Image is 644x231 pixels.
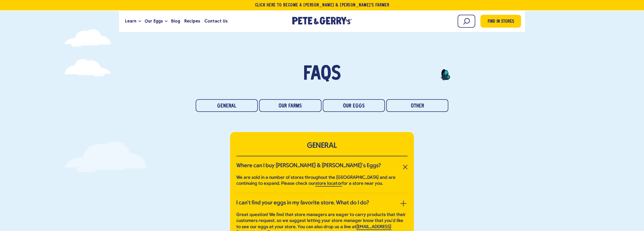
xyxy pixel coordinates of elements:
h2: GENERAL [236,141,408,151]
a: General [196,99,258,112]
input: Search [458,15,475,28]
span: Our Eggs [145,18,163,24]
a: Our Eggs [323,99,385,112]
a: Our Eggs [143,14,165,28]
a: Learn [123,14,138,28]
h3: Where can I buy [PERSON_NAME] & [PERSON_NAME]’s Eggs? [236,163,381,169]
span: Find in Stores [488,18,514,25]
span: FAQs [303,65,341,84]
span: Recipes [184,18,200,24]
span: Contact Us [204,18,228,24]
span: Blog [171,18,180,24]
button: Open the dropdown menu for Learn [138,20,141,22]
a: Blog [169,14,182,28]
span: Learn [125,18,136,24]
a: Find in Stores [480,15,521,28]
a: Our Farms [259,99,321,112]
h3: I can’t find your eggs in my favorite store. What do I do? [236,200,369,206]
a: Other [386,99,448,112]
button: Open the dropdown menu for Our Eggs [165,20,167,22]
p: We are sold in a number of stores throughout the [GEOGRAPHIC_DATA] and are continuing to expand. ... [236,175,408,187]
a: store locator [315,181,342,187]
a: Contact Us [202,14,230,28]
a: Recipes [182,14,202,28]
